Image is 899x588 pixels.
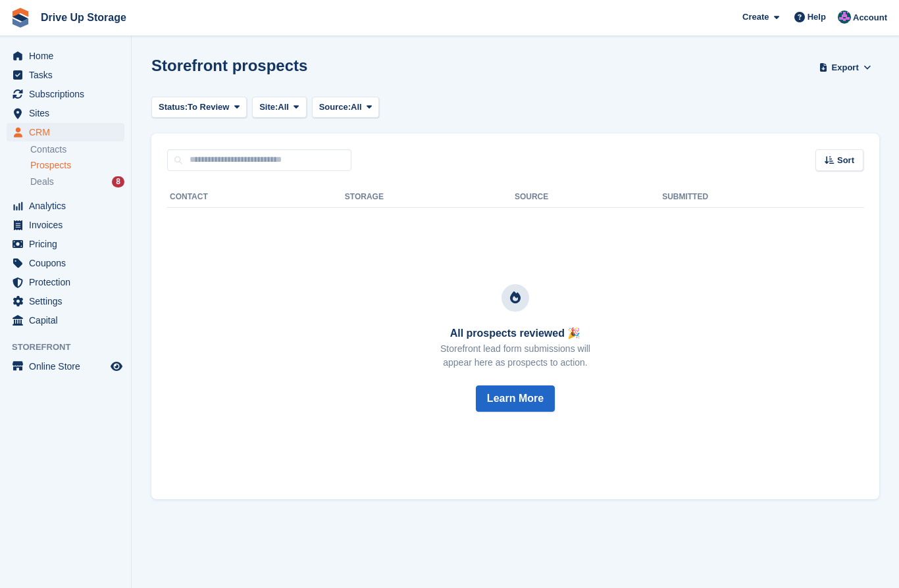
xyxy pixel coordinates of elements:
button: Export [816,57,874,78]
span: All [351,101,362,114]
img: Andy [838,11,851,24]
a: menu [7,85,124,103]
button: Source: All [312,97,380,118]
p: Storefront lead form submissions will appear here as prospects to action. [440,342,590,370]
a: menu [7,216,124,234]
th: Storage [345,187,515,208]
span: Help [808,11,826,24]
a: menu [7,292,124,310]
span: Account [853,11,887,24]
span: Deals [30,176,54,188]
span: Tasks [29,66,108,84]
span: Home [29,47,108,65]
a: Drive Up Storage [36,7,132,28]
a: menu [7,273,124,291]
span: Site: [259,101,278,114]
th: Submitted [662,187,863,208]
span: To Review [188,101,229,114]
a: menu [7,66,124,84]
th: Source [515,187,662,208]
span: Coupons [29,254,108,272]
span: Create [742,11,769,24]
span: Invoices [29,216,108,234]
h1: Storefront prospects [151,57,307,74]
th: Contact [167,187,345,208]
a: menu [7,357,124,376]
h3: All prospects reviewed 🎉 [440,328,590,339]
span: Prospects [30,159,71,172]
img: stora-icon-8386f47178a22dfd0bd8f6a31ec36ba5ce8667c1dd55bd0f319d3a0aa187defe.svg [11,8,30,28]
span: Export [832,61,859,74]
a: menu [7,254,124,272]
a: menu [7,123,124,141]
span: Protection [29,273,108,291]
span: Pricing [29,235,108,253]
button: Status: To Review [151,97,247,118]
span: Source: [319,101,351,114]
span: Storefront [12,341,131,354]
span: CRM [29,123,108,141]
span: Subscriptions [29,85,108,103]
a: menu [7,47,124,65]
a: Prospects [30,159,124,172]
button: Site: All [252,97,307,118]
a: menu [7,311,124,330]
span: Online Store [29,357,108,376]
span: Capital [29,311,108,330]
a: Contacts [30,143,124,156]
span: All [278,101,289,114]
span: Settings [29,292,108,310]
button: Learn More [476,385,555,412]
div: 8 [112,176,124,187]
a: Preview store [109,358,124,374]
a: Deals 8 [30,175,124,189]
a: menu [7,104,124,122]
a: menu [7,197,124,215]
span: Analytics [29,197,108,215]
a: menu [7,235,124,253]
span: Sort [837,154,854,167]
span: Status: [159,101,188,114]
span: Sites [29,104,108,122]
